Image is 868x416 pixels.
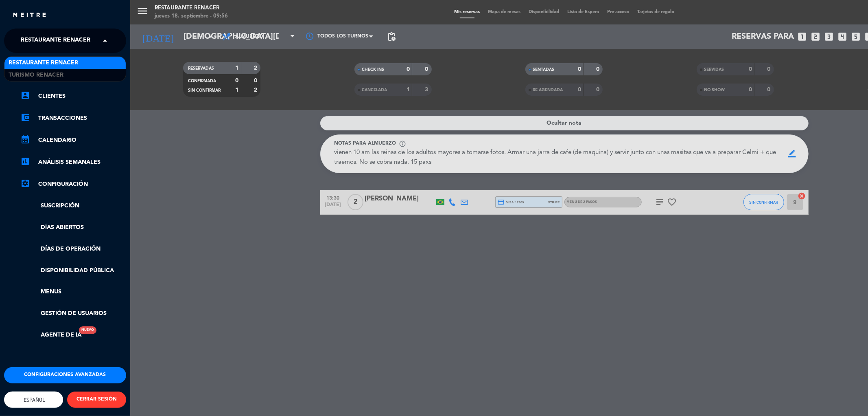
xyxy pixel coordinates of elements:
a: Suscripción [20,201,126,211]
a: account_boxClientes [20,91,126,101]
i: calendar_month [20,134,30,144]
div: Nuevo [79,326,96,334]
span: Español [22,397,46,403]
a: Menus [20,287,126,297]
i: account_balance_wallet [20,112,30,122]
a: Gestión de usuarios [20,309,126,318]
span: Turismo Renacer [9,70,63,80]
a: account_balance_walletTransacciones [20,113,126,123]
i: assessment [20,156,30,166]
a: calendar_monthCalendario [20,135,126,145]
a: Agente de IANuevo [20,330,81,340]
span: Restaurante Renacer [9,58,78,68]
a: Días de Operación [20,244,126,254]
a: Configuración [20,179,126,189]
a: Días abiertos [20,223,126,232]
i: account_box [20,90,30,100]
button: Configuraciones avanzadas [4,367,126,383]
a: assessmentANÁLISIS SEMANALES [20,157,126,167]
a: Disponibilidad pública [20,266,126,275]
i: settings_applications [20,178,30,188]
span: Restaurante Renacer [21,32,90,49]
button: CERRAR SESIÓN [67,392,126,408]
img: MEITRE [12,12,47,18]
